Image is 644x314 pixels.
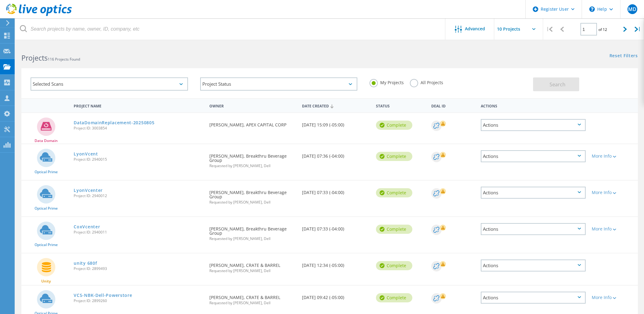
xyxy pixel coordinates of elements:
[74,152,98,156] a: LyonVcent
[299,113,373,133] div: [DATE] 15:09 (-05:00)
[481,260,586,271] div: Actions
[206,181,299,210] div: [PERSON_NAME], Breakthru Beverage Group
[543,18,556,40] div: |
[35,139,58,143] span: Data Domain
[299,217,373,237] div: [DATE] 07:33 (-04:00)
[376,188,412,197] div: Complete
[209,200,296,204] span: Requested by [PERSON_NAME], Dell
[481,187,586,199] div: Actions
[206,100,299,111] div: Owner
[74,126,203,130] span: Project ID: 3003854
[481,119,586,131] div: Actions
[299,286,373,306] div: [DATE] 09:42 (-05:00)
[209,269,296,273] span: Requested by [PERSON_NAME], Dell
[592,154,635,158] div: More Info
[206,144,299,174] div: [PERSON_NAME], Breakthru Beverage Group
[598,27,607,32] span: of 12
[74,267,203,271] span: Project ID: 2899493
[35,170,58,174] span: Optical Prime
[6,13,72,17] a: Live Optics Dashboard
[74,121,154,125] a: DataDomainReplacement-20250805
[628,7,636,12] span: MD
[631,18,644,40] div: |
[299,181,373,201] div: [DATE] 07:33 (-04:00)
[74,299,203,303] span: Project ID: 2899260
[209,301,296,305] span: Requested by [PERSON_NAME], Dell
[481,223,586,235] div: Actions
[370,79,404,85] label: My Projects
[200,77,358,91] div: Project Status
[74,293,132,297] a: VCS-NBK-Dell-Powerstore
[74,225,100,229] a: CoxVcenter
[74,188,103,193] a: LyonVcenter
[481,150,586,162] div: Actions
[35,243,58,247] span: Optical Prime
[465,27,485,31] span: Advanced
[592,227,635,231] div: More Info
[74,261,97,265] a: unity 680f
[74,158,203,161] span: Project ID: 2940015
[299,100,373,111] div: Date Created
[48,57,80,62] span: 116 Projects Found
[209,237,296,241] span: Requested by [PERSON_NAME], Dell
[533,77,579,91] button: Search
[376,261,412,270] div: Complete
[21,53,48,63] b: Projects
[376,293,412,302] div: Complete
[41,279,51,283] span: Unity
[74,230,203,234] span: Project ID: 2940011
[376,225,412,234] div: Complete
[609,54,638,59] a: Reset Filters
[592,295,635,300] div: More Info
[31,77,188,91] div: Selected Scans
[376,121,412,130] div: Complete
[71,100,206,111] div: Project Name
[376,152,412,161] div: Complete
[373,100,429,111] div: Status
[481,292,586,304] div: Actions
[589,6,595,12] svg: \n
[206,286,299,311] div: [PERSON_NAME], CRATE & BARREL
[209,164,296,168] span: Requested by [PERSON_NAME], Dell
[299,144,373,164] div: [DATE] 07:36 (-04:00)
[74,194,203,198] span: Project ID: 2940012
[299,253,373,274] div: [DATE] 12:34 (-05:00)
[428,100,477,111] div: Deal Id
[592,190,635,195] div: More Info
[550,81,565,88] span: Search
[206,217,299,247] div: [PERSON_NAME], Breakthru Beverage Group
[206,113,299,133] div: [PERSON_NAME], APEX CAPITAL CORP
[15,18,446,40] input: Search projects by name, owner, ID, company, etc
[478,100,589,111] div: Actions
[35,207,58,210] span: Optical Prime
[206,253,299,279] div: [PERSON_NAME], CRATE & BARREL
[410,79,443,85] label: All Projects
